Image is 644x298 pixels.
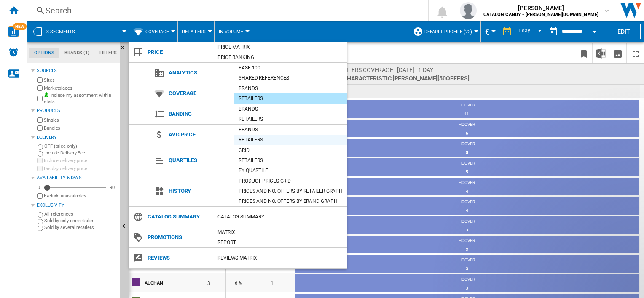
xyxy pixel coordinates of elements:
[234,94,347,103] div: Retailers
[213,43,347,51] div: Price Matrix
[234,105,347,113] div: Brands
[234,115,347,123] div: Retailers
[213,228,347,237] div: Matrix
[234,84,347,93] div: Brands
[164,67,234,79] span: Analytics
[234,136,347,144] div: Retailers
[164,88,234,99] span: Coverage
[164,129,234,141] span: Avg price
[234,187,347,195] div: Prices and No. offers by retailer graph
[213,213,347,221] div: Catalog Summary
[143,211,213,223] span: Catalog Summary
[213,238,347,247] div: Report
[234,166,347,175] div: By quartile
[164,108,234,120] span: Banding
[164,154,234,166] span: Quartiles
[234,74,347,82] div: Shared references
[213,254,347,262] div: REVIEWS Matrix
[143,252,213,264] span: Reviews
[143,46,213,58] span: Price
[213,53,347,61] div: Price Ranking
[143,231,213,243] span: Promotions
[164,185,234,197] span: History
[234,177,347,185] div: Product prices grid
[234,125,347,134] div: Brands
[234,156,347,165] div: Retailers
[234,64,347,72] div: Base 100
[234,197,347,205] div: Prices and No. offers by brand graph
[234,146,347,154] div: Grid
